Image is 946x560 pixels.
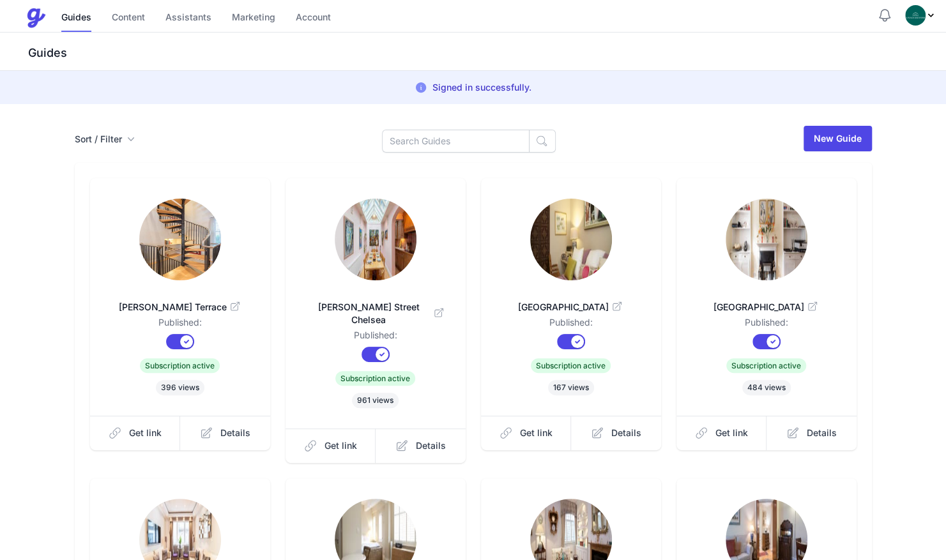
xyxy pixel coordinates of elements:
div: Profile Menu [905,5,936,26]
span: [GEOGRAPHIC_DATA] [697,301,836,314]
span: Subscription active [531,358,611,373]
span: Subscription active [140,358,220,373]
img: 9b5v0ir1hdq8hllsqeesm40py5rd [530,199,612,280]
h3: Guides [26,45,946,61]
span: Details [807,427,837,439]
span: 484 views [742,380,791,395]
a: Get link [481,416,572,450]
span: [PERSON_NAME] Street Chelsea [306,301,445,326]
a: Details [767,416,857,450]
img: oovs19i4we9w73xo0bfpgswpi0cd [905,5,926,26]
a: Get link [676,416,767,450]
dd: Published: [111,316,250,334]
span: Details [220,427,250,439]
a: Get link [286,428,376,463]
img: wq8sw0j47qm6nw759ko380ndfzun [335,199,416,280]
a: Assistants [165,4,211,32]
button: Sort / Filter [75,133,135,146]
img: Guestive Guides [26,8,46,28]
a: Details [571,416,661,450]
dd: Published: [501,316,641,334]
span: Get link [715,427,748,439]
span: 167 views [548,380,594,395]
a: Get link [90,416,181,450]
a: New Guide [804,126,872,151]
dd: Published: [697,316,836,334]
button: Notifications [877,8,892,23]
a: Account [296,4,331,32]
span: Subscription active [335,371,415,386]
span: Get link [129,427,162,439]
span: 961 views [352,393,399,408]
img: mtasz01fldrr9v8cnif9arsj44ov [139,199,221,280]
a: Details [180,416,270,450]
a: [GEOGRAPHIC_DATA] [697,285,836,316]
a: Content [112,4,145,32]
a: [PERSON_NAME] Terrace [111,285,250,316]
span: Subscription active [726,358,806,373]
span: Details [416,439,446,452]
p: Signed in successfully. [432,81,531,94]
dd: Published: [306,329,445,347]
span: [GEOGRAPHIC_DATA] [501,301,641,314]
span: [PERSON_NAME] Terrace [111,301,250,314]
span: 396 views [156,380,204,395]
img: hdmgvwaq8kfuacaafu0ghkkjd0oq [726,199,807,280]
a: [PERSON_NAME] Street Chelsea [306,285,445,329]
a: [GEOGRAPHIC_DATA] [501,285,641,316]
span: Get link [520,427,553,439]
a: Marketing [232,4,275,32]
input: Search Guides [382,130,530,153]
span: Get link [324,439,357,452]
span: Details [611,427,641,439]
a: Guides [61,4,91,32]
a: Details [376,428,466,463]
